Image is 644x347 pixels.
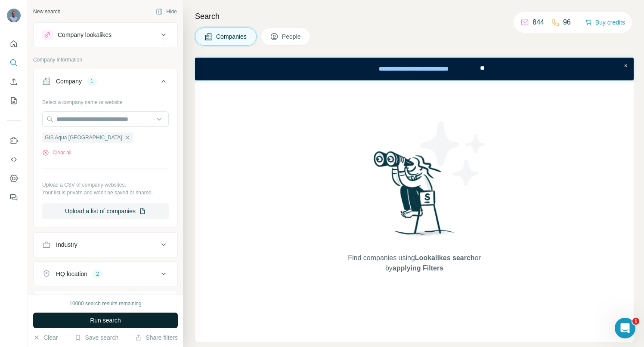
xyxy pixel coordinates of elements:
[7,9,21,22] img: Avatar
[585,16,625,28] button: Buy credits
[370,149,459,245] img: Surfe Illustration - Woman searching with binoculars
[415,254,475,261] span: Lookalikes search
[7,190,21,205] button: Feedback
[7,55,21,71] button: Search
[34,25,177,45] button: Company lookalikes
[42,95,169,106] div: Select a company name or website
[615,318,635,338] iframe: Intercom live chat
[195,58,634,80] iframe: Banner
[195,10,634,22] h4: Search
[56,77,82,86] div: Company
[216,32,248,41] span: Companies
[34,264,177,284] button: HQ location2
[69,300,141,307] div: 10000 search results remaining
[56,240,77,249] div: Industry
[33,8,60,15] div: New search
[34,234,177,255] button: Industry
[563,17,571,28] p: 96
[42,149,71,157] button: Clear all
[58,31,111,39] div: Company lookalikes
[87,77,97,85] div: 1
[632,318,639,325] span: 1
[415,115,492,192] img: Surfe Illustration - Stars
[90,316,121,325] span: Run search
[7,74,21,89] button: Enrich CSV
[393,264,443,272] span: applying Filters
[33,313,178,328] button: Run search
[7,36,21,52] button: Quick start
[42,181,169,189] p: Upload a CSV of company websites.
[56,270,87,278] div: HQ location
[34,71,177,95] button: Company1
[533,17,544,28] p: 844
[345,253,483,273] span: Find companies using or by
[7,171,21,186] button: Dashboard
[93,270,102,278] div: 2
[34,293,177,313] button: Annual revenue ($)
[33,333,58,342] button: Clear
[45,134,122,141] span: GIS Aqua [GEOGRAPHIC_DATA]
[74,333,118,342] button: Save search
[150,5,183,18] button: Hide
[7,152,21,167] button: Use Surfe API
[135,333,178,342] button: Share filters
[42,203,169,219] button: Upload a list of companies
[33,56,178,64] p: Company information
[7,133,21,148] button: Use Surfe on LinkedIn
[7,93,21,108] button: My lists
[282,32,302,41] span: People
[42,189,169,197] p: Your list is private and won't be saved or shared.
